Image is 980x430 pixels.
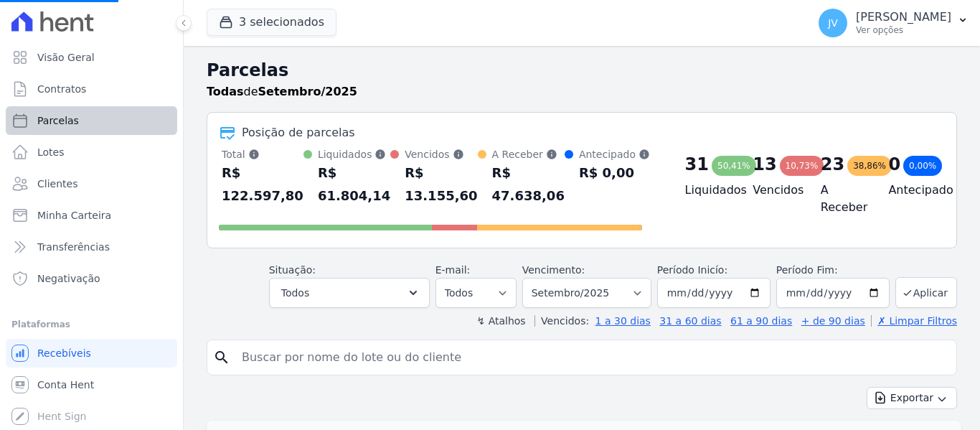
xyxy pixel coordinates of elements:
a: Visão Geral [6,43,177,72]
a: Contratos [6,75,177,103]
span: Transferências [37,240,110,254]
strong: Todas [207,85,244,98]
span: Recebíveis [37,346,91,360]
h4: Antecipado [888,182,933,199]
a: 31 a 60 dias [659,315,721,327]
label: Vencimento: [522,264,585,276]
h4: Vencidos [753,182,798,199]
div: 13 [753,153,776,176]
div: Antecipado [579,147,650,162]
div: 50,41% [712,156,756,176]
span: Lotes [37,145,65,159]
div: Total [222,147,303,162]
div: R$ 122.597,80 [222,162,303,207]
span: JV [828,18,838,28]
button: Aplicar [895,277,957,308]
a: Transferências [6,233,177,261]
button: 3 selecionados [207,9,336,36]
div: 0,00% [903,156,942,176]
label: Vencidos: [534,315,589,327]
div: 10,73% [780,156,824,176]
label: ↯ Atalhos [476,315,525,327]
div: Posição de parcelas [242,124,355,141]
div: 31 [685,153,709,176]
a: Recebíveis [6,339,177,368]
p: Ver opções [856,24,951,36]
label: E-mail: [435,264,471,276]
a: 1 a 30 dias [595,315,651,327]
div: Liquidados [318,147,390,162]
h2: Parcelas [207,57,957,83]
span: Todos [281,284,309,302]
a: 61 a 90 dias [730,315,792,327]
a: Minha Carteira [6,201,177,230]
a: Conta Hent [6,370,177,399]
strong: Setembro/2025 [258,85,357,98]
div: R$ 13.155,60 [405,162,477,207]
p: de [207,83,357,101]
span: Parcelas [37,113,79,128]
span: Contratos [37,82,86,96]
span: Clientes [37,177,77,191]
input: Buscar por nome do lote ou do cliente [233,343,951,372]
a: Lotes [6,138,177,167]
i: search [213,349,230,366]
h4: Liquidados [685,182,730,199]
label: Período Inicío: [657,264,727,276]
div: 0 [888,153,900,176]
div: Plataformas [11,316,171,333]
div: 38,86% [847,156,892,176]
button: Todos [269,278,430,308]
div: Vencidos [405,147,477,162]
a: ✗ Limpar Filtros [871,315,957,327]
a: Parcelas [6,106,177,135]
span: Negativação [37,271,100,286]
a: Clientes [6,169,177,198]
div: 23 [821,153,844,176]
div: A Receber [492,147,565,162]
div: R$ 0,00 [579,162,650,184]
div: R$ 47.638,06 [492,162,565,207]
label: Período Fim: [776,263,890,278]
label: Situação: [269,264,316,276]
h4: A Receber [821,182,866,216]
span: Conta Hent [37,378,94,392]
span: Minha Carteira [37,208,111,223]
a: Negativação [6,264,177,293]
button: JV [PERSON_NAME] Ver opções [807,3,980,43]
span: Visão Geral [37,50,95,65]
button: Exportar [867,387,957,409]
a: + de 90 dias [801,315,865,327]
div: R$ 61.804,14 [318,162,390,207]
p: [PERSON_NAME] [856,10,951,24]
